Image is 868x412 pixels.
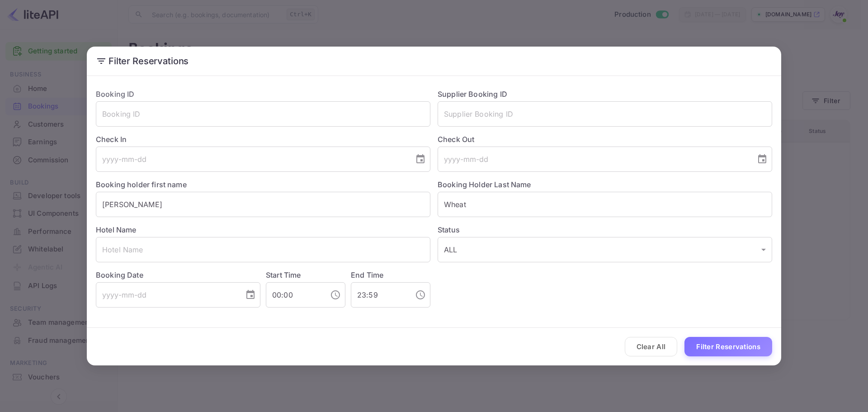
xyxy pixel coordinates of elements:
[438,224,772,235] label: Status
[266,270,301,279] label: Start Time
[438,134,772,145] label: Check Out
[411,150,429,168] button: Choose date
[266,282,323,308] input: hh:mm
[96,237,430,262] input: Hotel Name
[625,337,678,356] button: Clear All
[684,337,772,356] button: Filter Reservations
[96,180,187,189] label: Booking holder first name
[438,101,772,127] input: Supplier Booking ID
[96,90,135,99] label: Booking ID
[351,282,408,308] input: hh:mm
[438,192,772,217] input: Holder Last Name
[438,90,507,99] label: Supplier Booking ID
[96,225,137,234] label: Hotel Name
[351,270,383,279] label: End Time
[241,286,259,304] button: Choose date
[326,286,344,304] button: Choose time, selected time is 12:00 AM
[96,134,430,145] label: Check In
[438,147,750,172] input: yyyy-mm-dd
[753,150,771,168] button: Choose date
[96,270,260,280] label: Booking Date
[87,47,781,76] h2: Filter Reservations
[96,101,430,127] input: Booking ID
[96,192,430,217] input: Holder First Name
[411,286,429,304] button: Choose time, selected time is 11:59 PM
[96,282,238,308] input: yyyy-mm-dd
[96,147,408,172] input: yyyy-mm-dd
[438,180,531,189] label: Booking Holder Last Name
[438,237,772,262] div: ALL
